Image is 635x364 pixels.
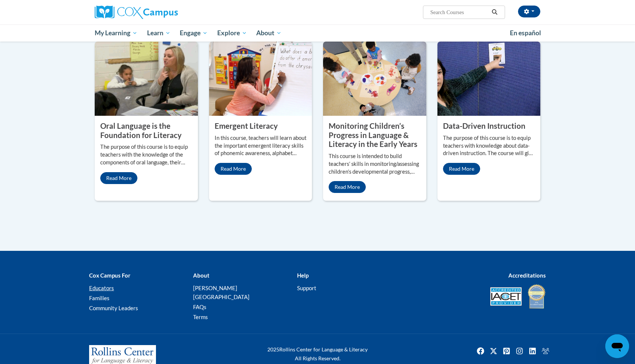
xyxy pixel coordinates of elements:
span: Explore [217,29,247,37]
span: 2025 [267,346,279,352]
img: Facebook group icon [540,345,551,357]
property: Emergent Literacy [215,121,278,130]
img: Data-Driven Instruction [437,42,541,116]
img: Emergent Literacy [209,42,312,116]
a: About [252,24,287,42]
img: Twitter icon [488,345,499,357]
a: Read More [329,181,366,193]
a: Learn [142,24,175,42]
a: Read More [443,163,480,175]
a: Engage [175,24,212,42]
img: Monitoring Children’s Progress in Language & Literacy in the Early Years [323,42,426,116]
button: Account Settings [518,6,540,17]
p: The purpose of this course is to equip teachers with knowledge about data-driven instruction. The... [443,134,535,158]
p: In this course, teachers will learn about the important emergent literacy skills of phonemic awar... [215,134,307,158]
a: Facebook Group [540,345,551,357]
p: This course is intended to build teachers’ skills in monitoring/assessing children’s developmenta... [329,153,421,176]
span: My Learning [95,29,137,37]
p: The purpose of this course is to equip teachers with the knowledge of the components of oral lang... [100,143,192,167]
b: About [193,272,209,279]
property: Monitoring Children’s Progress in Language & Literacy in the Early Years [329,121,417,148]
a: My Learning [90,24,142,42]
img: Instagram icon [514,345,525,357]
a: Educators [89,285,114,291]
a: Community Leaders [89,305,138,311]
property: Data-Driven Instruction [443,121,525,130]
span: En español [510,29,541,37]
a: Families [89,295,110,301]
div: Main menu [84,24,551,42]
span: Learn [147,29,170,37]
span: About [256,29,281,37]
a: FAQs [193,304,206,310]
a: Read More [215,163,252,175]
iframe: Button to launch messaging window [605,334,629,358]
div: Rollins Center for Language & Literacy All Rights Reserved. [240,345,395,363]
a: Support [297,285,316,291]
property: Oral Language is the Foundation for Literacy [100,121,182,140]
a: [PERSON_NAME][GEOGRAPHIC_DATA] [193,285,250,300]
img: LinkedIn icon [527,345,538,357]
b: Cox Campus For [89,272,130,279]
a: Explore [212,24,252,42]
a: Pinterest [501,345,512,357]
a: Instagram [514,345,525,357]
a: Cox Campus [95,6,236,19]
a: Facebook [475,345,486,357]
img: Facebook icon [475,345,486,357]
a: Linkedin [527,345,538,357]
img: IDA® Accredited [527,283,546,309]
input: Search Courses [430,8,489,17]
img: Cox Campus [95,6,178,19]
a: Read More [100,172,137,184]
span: Engage [180,29,208,37]
button: Search [489,8,500,17]
a: En español [505,25,546,41]
b: Help [297,272,309,279]
a: Terms [193,314,208,320]
img: Accredited IACET® Provider [490,287,522,306]
a: Twitter [488,345,499,357]
img: Pinterest icon [501,345,512,357]
img: Oral Language is the Foundation for Literacy [95,42,198,116]
b: Accreditations [508,272,546,279]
